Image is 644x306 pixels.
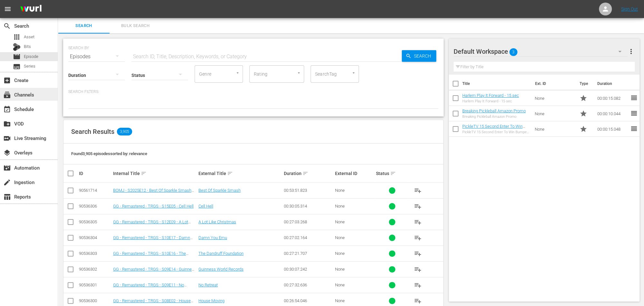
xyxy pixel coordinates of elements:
div: None [335,267,374,272]
button: playlist_add [410,277,426,293]
div: 00:30:07.242 [284,267,333,272]
a: Damn You Emu [198,235,227,240]
th: Duration [593,75,632,93]
span: Asset [24,34,34,40]
div: ID [79,171,111,176]
span: Automation [3,164,11,172]
button: playlist_add [410,199,426,214]
span: reorder [630,109,638,117]
p: Search Filters: [68,89,438,95]
th: Title [462,75,532,93]
span: 3 [509,45,517,59]
a: Cell Hell [198,204,213,209]
div: 90536304 [79,235,111,240]
div: 90536302 [79,267,111,272]
div: 00:27:32.636 [284,283,333,287]
img: ans4CAIJ8jUAAAAAAAAAAAAAAAAAAAAAAAAgQb4GAAAAAAAAAAAAAAAAAAAAAAAAJMjXAAAAAAAAAAAAAAAAAAAAAAAAgAT5G... [15,2,46,17]
span: Search Results [71,128,114,135]
button: Open [235,70,241,76]
span: Series [24,63,35,70]
a: GG - Remastered - TRGS - S15E05 - Cell Hell [113,204,194,209]
div: 00:53:51.823 [284,188,333,193]
span: Episode [24,53,38,60]
span: Ingestion [3,179,11,186]
span: Channels [3,91,11,99]
button: Open [351,70,357,76]
a: House Moving [198,298,225,303]
div: Episodes [68,48,125,66]
div: PickleTV 15 Second Enter To Win Bumper V2 [462,130,530,134]
span: Search [411,50,436,62]
span: sort [303,171,308,176]
span: star [579,94,587,102]
td: 00:00:15.048 [594,121,630,137]
div: None [335,298,374,303]
span: Asset [13,33,21,41]
a: No Retreat [198,283,218,287]
button: playlist_add [410,183,426,198]
span: sort [390,171,396,176]
span: Bulk Search [113,22,157,30]
a: BOMJ - S2025E12 - Best Of Sparkle Smash Compilation [113,188,194,198]
div: 90561714 [79,188,111,193]
span: sort [141,171,147,176]
th: Ext. ID [531,75,575,93]
span: playlist_add [414,250,422,257]
a: GG - Remastered - TRGS - S12E09 - A Lot Like Christmas [113,219,191,229]
div: Internal Title [113,170,197,177]
span: Bits [24,43,31,50]
span: Promo [579,125,587,133]
a: Best Of Sparkle Smash [198,188,241,193]
span: reorder [630,94,638,102]
div: 00:26:54.046 [284,298,333,303]
div: 00:27:03.268 [284,219,333,224]
a: Sign Out [621,6,638,12]
span: Search [62,22,106,30]
span: playlist_add [414,202,422,210]
span: playlist_add [414,281,422,289]
a: GG - Remastered - TRGS - S10E17 - Damn You Emu [113,235,193,245]
div: None [335,235,374,240]
div: None [335,188,374,193]
a: The Dandruff Foundation [198,251,244,256]
div: 90536305 [79,219,111,224]
span: more_vert [627,48,635,55]
div: 00:27:21.707 [284,251,333,256]
span: Promo [579,110,587,117]
button: Open [296,70,302,76]
span: reorder [630,125,638,133]
span: Live Streaming [3,134,11,142]
span: Overlays [3,149,11,157]
a: GG - Remastered - TRGS - S09E11 - No Retreat [113,283,187,292]
span: Schedule [3,106,11,113]
div: Status [376,170,408,177]
a: PickleTV 15 Second Enter To Win Bumper V2 [462,124,525,134]
div: None [335,204,374,209]
span: Episode [13,53,21,60]
button: Search [402,50,436,62]
button: playlist_add [410,214,426,230]
div: 90536303 [79,251,111,256]
td: None [532,121,577,137]
div: Harlem Play It Forward - 15 sec [462,99,519,103]
span: Series [13,63,21,70]
div: Duration [284,170,333,177]
div: 90536306 [79,204,111,209]
span: Create [3,77,11,84]
span: menu [4,5,12,13]
div: 90536300 [79,298,111,303]
span: sort [227,171,233,176]
div: Default Workspace [454,42,628,60]
span: playlist_add [414,234,422,242]
a: GG - Remastered - TRGS - S10E16 - The Dandruff Foundation [113,251,188,261]
td: None [532,106,577,121]
div: 90536301 [79,283,111,287]
div: 00:30:05.314 [284,204,333,209]
a: Breaking Pickleball Amazon Promo [462,108,526,113]
button: more_vert [627,44,635,59]
span: playlist_add [414,218,422,226]
div: Breaking Pickleball Amazon Promo [462,115,526,119]
span: Reports [3,193,11,201]
button: playlist_add [410,262,426,277]
span: Found 3,905 episodes sorted by: relevance [71,151,147,156]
